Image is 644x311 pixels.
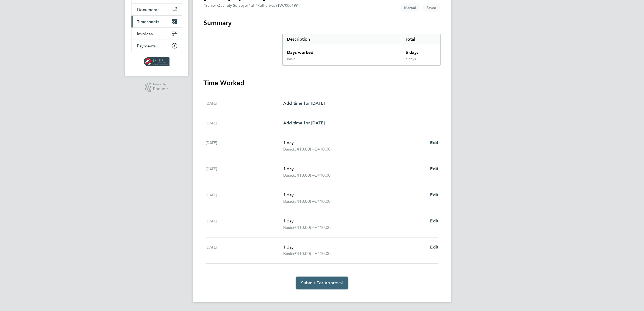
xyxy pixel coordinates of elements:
[283,218,426,224] p: 1 day
[283,100,325,107] a: Add time for [DATE]
[131,40,182,52] a: Payments
[283,224,293,231] span: Basic
[430,192,438,197] span: Edit
[283,120,325,125] span: Add time for [DATE]
[145,82,168,92] a: Powered byEngage
[315,146,331,152] span: £410.00
[137,19,159,24] span: Timesheets
[315,173,331,178] span: £410.00
[283,139,426,146] p: 1 day
[293,225,315,230] span: (£410.00) =
[282,34,441,66] div: Summary
[131,28,182,40] a: Invoices
[430,192,438,198] a: Edit
[296,277,348,289] button: Submit For Approval
[206,100,283,107] div: [DATE]
[293,173,315,178] span: (£410.00) =
[137,7,160,12] span: Documents
[401,34,440,45] div: Total
[131,57,182,66] a: Go to home page
[153,87,168,91] span: Engage
[283,172,293,179] span: Basic
[283,244,426,250] p: 1 day
[430,218,438,224] a: Edit
[283,166,426,172] p: 1 day
[283,45,401,57] div: Days worked
[401,57,440,65] div: 5 days
[430,139,438,146] a: Edit
[131,4,182,15] a: Documents
[283,34,401,45] div: Description
[144,57,170,66] img: spheresolutions-logo-retina.png
[315,251,331,256] span: £410.00
[430,218,438,223] span: Edit
[430,244,438,250] a: Edit
[283,146,293,152] span: Basic
[430,244,438,250] span: Edit
[301,280,343,286] span: Submit For Approval
[315,199,331,204] span: £410.00
[206,120,283,126] div: [DATE]
[206,166,283,179] div: [DATE]
[422,3,441,12] span: This timesheet is Saved.
[315,225,331,230] span: £410.00
[283,192,426,198] p: 1 day
[131,16,182,27] a: Timesheets
[203,3,299,8] div: "Senior Quantity Surveyor" at "Rotherwas (1W700019)"
[206,244,283,257] div: [DATE]
[283,250,293,257] span: Basic
[206,218,283,231] div: [DATE]
[293,199,315,204] span: (£410.00) =
[287,57,295,61] div: Basic
[283,101,325,106] span: Add time for [DATE]
[400,3,420,12] span: This timesheet was manually created.
[283,198,293,205] span: Basic
[203,79,441,87] h3: Time Worked
[293,251,315,256] span: (£410.00) =
[293,146,315,152] span: (£410.00) =
[430,166,438,172] a: Edit
[430,140,438,145] span: Edit
[283,120,325,126] a: Add time for [DATE]
[430,166,438,171] span: Edit
[206,192,283,205] div: [DATE]
[137,43,156,48] span: Payments
[137,31,153,36] span: Invoices
[203,19,441,27] h3: Summary
[206,139,283,152] div: [DATE]
[401,45,440,57] div: 5 days
[153,82,168,87] span: Powered by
